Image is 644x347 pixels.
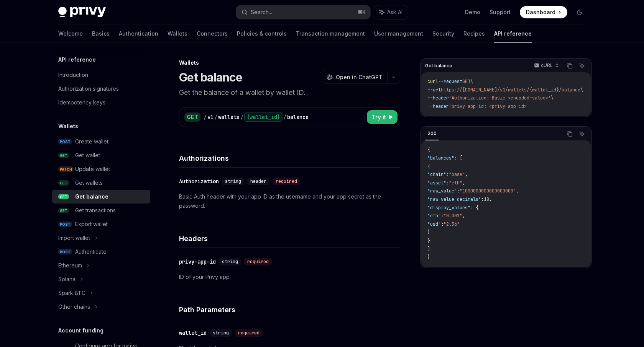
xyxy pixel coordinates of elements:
div: wallet_id [179,329,207,337]
button: Copy the contents from the code block [565,129,575,139]
span: , [462,180,465,186]
a: PATCHUpdate wallet [52,162,150,176]
span: \ [551,95,554,101]
div: Update wallet [75,165,110,174]
button: Search...⌘K [236,5,370,19]
span: POST [58,222,72,227]
span: "eth" [427,213,441,219]
button: Copy the contents from the code block [565,61,575,71]
span: https://[DOMAIN_NAME]/v1/wallets/{wallet_id}/balance [441,87,580,93]
a: POSTCreate wallet [52,135,150,148]
div: Authenticate [75,247,107,256]
a: Support [490,8,511,16]
div: Introduction [58,70,88,80]
div: Wallets [179,59,400,67]
span: "usd" [427,221,441,227]
span: } [427,229,430,235]
span: "chain" [427,171,446,178]
span: { [427,163,430,169]
button: Try it [367,110,398,124]
span: } [427,254,430,260]
span: --request [438,78,462,85]
div: Spark BTC [58,288,85,298]
span: string [222,259,238,265]
a: API reference [494,24,532,43]
div: GET [184,112,200,122]
span: POST [58,249,72,255]
div: Export wallet [75,220,108,229]
a: Recipes [463,24,485,43]
span: : [441,221,444,227]
img: dark logo [58,7,106,18]
a: GETGet balance [52,190,150,204]
div: {wallet_id} [244,112,283,122]
span: GET [58,153,69,158]
div: balance [287,113,309,121]
span: "asset" [427,180,446,186]
a: Authorization signatures [52,82,150,96]
div: Solana [58,275,76,284]
span: PATCH [58,166,74,172]
span: curl [427,78,438,85]
a: Dashboard [520,6,567,18]
span: --header [427,95,449,101]
p: Get the balance of a wallet by wallet ID. [179,87,400,98]
span: Ask AI [387,8,402,16]
div: Get wallets [75,178,103,187]
a: Wallets [168,24,187,43]
span: GET [462,78,470,85]
h5: Account funding [58,326,103,335]
div: Authorization signatures [58,84,119,93]
span: Get balance [425,63,452,69]
div: Other chains [58,302,90,311]
span: , [489,196,492,202]
a: Introduction [52,68,150,82]
div: Import wallet [58,233,90,243]
span: , [516,188,519,194]
span: , [465,171,468,178]
span: : { [470,205,478,211]
span: : [446,180,449,186]
a: POSTAuthenticate [52,245,150,259]
span: GET [58,208,69,213]
span: : [481,196,484,202]
span: "raw_value_decimals" [427,196,481,202]
div: Create wallet [75,137,108,146]
button: Ask AI [577,61,587,71]
button: cURL [530,59,562,72]
div: privy-app-id [179,258,216,266]
span: "base" [449,171,465,178]
div: Get balance [75,192,108,201]
div: wallets [218,113,240,121]
span: { [427,147,430,153]
h5: Wallets [58,122,78,131]
div: / [204,113,207,121]
span: "eth" [449,180,462,186]
div: required [273,178,300,185]
span: 18 [484,196,489,202]
div: required [244,258,272,266]
div: Search... [251,8,272,17]
a: Idempotency keys [52,96,150,109]
button: Ask AI [577,129,587,139]
span: Try it [371,112,386,122]
span: "0.001" [444,213,462,219]
span: "display_values" [427,205,470,211]
div: v1 [207,113,214,121]
span: : [441,213,444,219]
span: GET [58,180,69,186]
span: Open in ChatGPT [336,73,383,81]
div: 200 [425,129,439,138]
a: GETGet wallet [52,148,150,162]
span: , [462,213,465,219]
h1: Get balance [179,70,242,84]
span: --header [427,103,449,109]
span: 'privy-app-id: <privy-app-id>' [449,103,529,109]
span: : [446,171,449,178]
span: "balances" [427,155,454,161]
button: Toggle dark mode [573,6,586,18]
div: / [214,113,217,121]
span: "1000000000000000000" [460,188,516,194]
span: string [225,178,241,184]
span: GET [58,194,69,200]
